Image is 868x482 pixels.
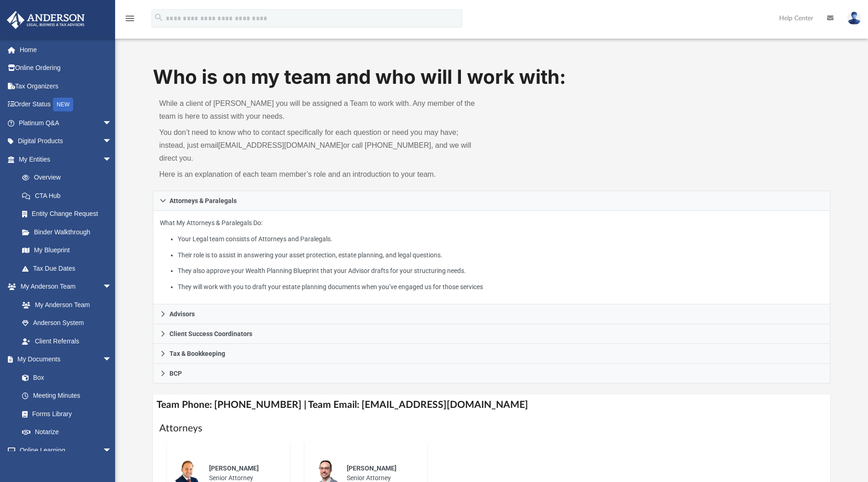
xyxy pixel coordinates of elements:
span: arrow_drop_down [103,278,121,296]
span: arrow_drop_down [103,441,121,460]
a: Advisors [153,304,831,324]
span: Tax & Bookkeeping [169,350,225,357]
span: arrow_drop_down [103,132,121,151]
a: Binder Walkthrough [13,223,126,241]
p: While a client of [PERSON_NAME] you will be assigned a Team to work with. Any member of the team ... [159,97,485,123]
a: Client Referrals [13,332,121,350]
a: Forms Library [13,405,117,423]
li: Your Legal team consists of Attorneys and Paralegals. [178,233,823,245]
a: Box [13,368,117,387]
a: menu [124,17,135,24]
a: Entity Change Request [13,205,126,223]
a: Platinum Q&Aarrow_drop_down [6,114,126,132]
a: Notarize [13,423,121,441]
a: Meeting Minutes [13,387,121,405]
a: BCP [153,364,831,383]
h1: Who is on my team and who will I work with: [153,64,831,91]
a: Tax Due Dates [13,259,126,278]
div: Attorneys & Paralegals [153,211,831,304]
img: User Pic [847,12,861,25]
a: Home [6,41,126,59]
a: Client Success Coordinators [153,324,831,344]
img: Anderson Advisors Platinum Portal [4,11,87,29]
a: Tax Organizers [6,77,126,95]
a: My Documentsarrow_drop_down [6,350,121,369]
a: Digital Productsarrow_drop_down [6,132,126,151]
span: Advisors [169,311,195,317]
li: They also approve your Wealth Planning Blueprint that your Advisor drafts for your structuring ne... [178,265,823,277]
span: arrow_drop_down [103,350,121,369]
i: search [154,12,164,23]
a: My Anderson Team [13,296,117,314]
a: Order StatusNEW [6,95,126,114]
a: Online Learningarrow_drop_down [6,441,121,459]
a: Online Ordering [6,59,126,77]
h1: Attorneys [159,422,824,435]
span: BCP [169,370,182,377]
i: menu [124,13,135,24]
a: CTA Hub [13,186,126,205]
span: Client Success Coordinators [169,331,252,337]
p: You don’t need to know who to contact specifically for each question or need you may have; instea... [159,126,485,165]
span: arrow_drop_down [103,114,121,133]
a: Overview [13,168,126,187]
p: Here is an explanation of each team member’s role and an introduction to your team. [159,168,485,181]
a: Tax & Bookkeeping [153,344,831,364]
a: Attorneys & Paralegals [153,191,831,211]
h4: Team Phone: [PHONE_NUMBER] | Team Email: [EMAIL_ADDRESS][DOMAIN_NAME] [153,395,831,415]
a: My Entitiesarrow_drop_down [6,150,126,168]
a: [EMAIL_ADDRESS][DOMAIN_NAME] [218,141,343,149]
li: They will work with you to draft your estate planning documents when you’ve engaged us for those ... [178,281,823,293]
span: arrow_drop_down [103,150,121,169]
span: [PERSON_NAME] [209,465,259,472]
div: NEW [53,98,73,111]
p: What My Attorneys & Paralegals Do: [160,217,824,292]
a: My Blueprint [13,241,121,260]
a: Anderson System [13,314,121,332]
li: Their role is to assist in answering your asset protection, estate planning, and legal questions. [178,250,823,261]
span: [PERSON_NAME] [347,465,396,472]
a: My Anderson Teamarrow_drop_down [6,278,121,296]
span: Attorneys & Paralegals [169,197,237,204]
